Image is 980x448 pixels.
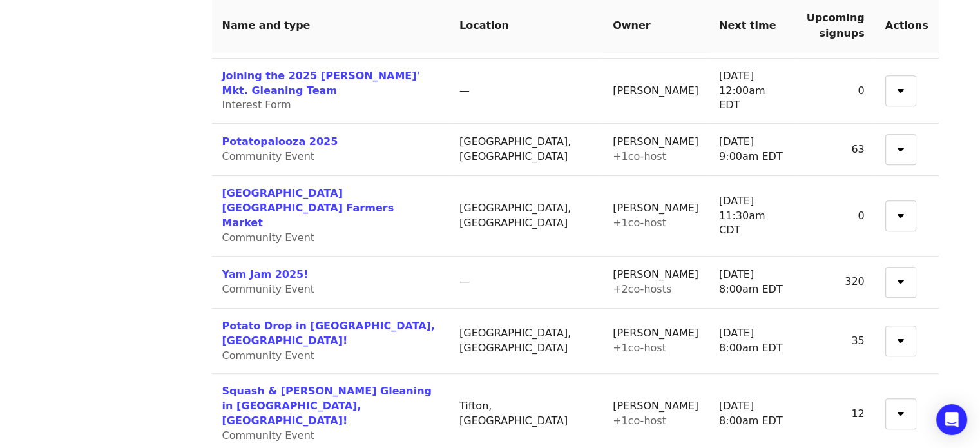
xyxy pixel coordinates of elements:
[807,12,865,39] span: Upcoming signups
[222,135,338,148] a: Potatopalooza 2025
[459,326,592,356] div: [GEOGRAPHIC_DATA], [GEOGRAPHIC_DATA]
[807,407,865,422] div: 12
[222,283,315,295] span: Community Event
[613,414,698,429] div: + 1 co-host
[709,59,796,124] td: [DATE] 12:00am EDT
[613,150,698,164] div: + 1 co-host
[222,70,420,97] a: Joining the 2025 [PERSON_NAME]' Mkt. Gleaning Team
[898,333,904,345] i: sort-down icon
[459,84,592,99] div: —
[807,209,865,224] div: 0
[602,309,709,375] td: [PERSON_NAME]
[807,84,865,99] div: 0
[222,99,291,111] span: Interest Form
[222,268,309,280] a: Yam Jam 2025!
[222,320,436,347] a: Potato Drop in [GEOGRAPHIC_DATA], [GEOGRAPHIC_DATA]!
[709,124,796,176] td: [DATE] 9:00am EDT
[459,201,592,231] div: [GEOGRAPHIC_DATA], [GEOGRAPHIC_DATA]
[709,176,796,257] td: [DATE] 11:30am CDT
[602,59,709,124] td: [PERSON_NAME]
[898,83,904,95] i: sort-down icon
[602,176,709,257] td: [PERSON_NAME]
[898,405,904,418] i: sort-down icon
[459,275,592,289] div: —
[602,257,709,309] td: [PERSON_NAME]
[222,150,315,162] span: Community Event
[898,273,904,286] i: sort-down icon
[222,349,315,362] span: Community Event
[709,257,796,309] td: [DATE] 8:00am EDT
[709,309,796,375] td: [DATE] 8:00am EDT
[807,142,865,157] div: 63
[613,282,698,297] div: + 2 co-host s
[222,187,394,229] a: [GEOGRAPHIC_DATA] [GEOGRAPHIC_DATA] Farmers Market
[807,275,865,289] div: 320
[459,135,592,164] div: [GEOGRAPHIC_DATA], [GEOGRAPHIC_DATA]
[459,399,592,429] div: Tifton, [GEOGRAPHIC_DATA]
[936,404,967,435] div: Open Intercom Messenger
[613,216,698,231] div: + 1 co-host
[807,334,865,349] div: 35
[613,341,698,356] div: + 1 co-host
[222,231,315,244] span: Community Event
[222,429,315,442] span: Community Event
[898,208,904,220] i: sort-down icon
[898,141,904,153] i: sort-down icon
[222,385,432,427] a: Squash & [PERSON_NAME] Gleaning in [GEOGRAPHIC_DATA], [GEOGRAPHIC_DATA]!
[602,124,709,176] td: [PERSON_NAME]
